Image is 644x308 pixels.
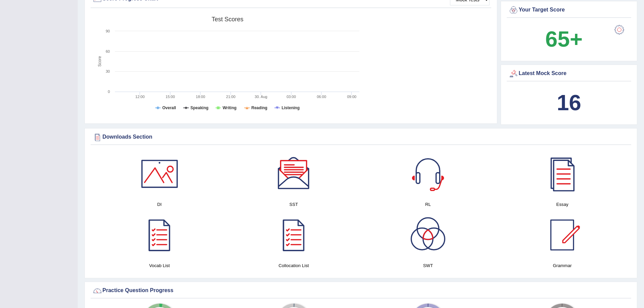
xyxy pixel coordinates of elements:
text: 90 [106,29,110,33]
h4: SWT [364,262,492,269]
text: 30 [106,69,110,73]
text: 21:00 [226,95,236,99]
h4: Collocation List [230,262,357,269]
text: 60 [106,49,110,53]
tspan: Test scores [212,16,243,23]
tspan: Listening [282,105,300,110]
b: 16 [557,90,581,115]
h4: Vocab List [96,262,223,269]
div: Latest Mock Score [508,69,629,79]
h4: Grammar [499,262,626,269]
b: 65+ [545,27,582,51]
text: 12:00 [135,95,145,99]
text: 18:00 [196,95,205,99]
div: Your Target Score [508,5,629,15]
tspan: Speaking [190,105,208,110]
h4: RL [364,201,492,208]
h4: Essay [499,201,626,208]
text: 15:00 [166,95,175,99]
h4: SST [230,201,357,208]
text: 09:00 [347,95,357,99]
div: Practice Question Progress [92,286,629,296]
tspan: Reading [252,105,267,110]
tspan: Overall [162,105,176,110]
text: 03:00 [287,95,296,99]
div: Downloads Section [92,132,629,142]
text: 0 [108,90,110,94]
tspan: 30. Aug [255,95,267,99]
h4: DI [96,201,223,208]
tspan: Writing [222,105,236,110]
text: 06:00 [317,95,326,99]
tspan: Score [97,56,102,67]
